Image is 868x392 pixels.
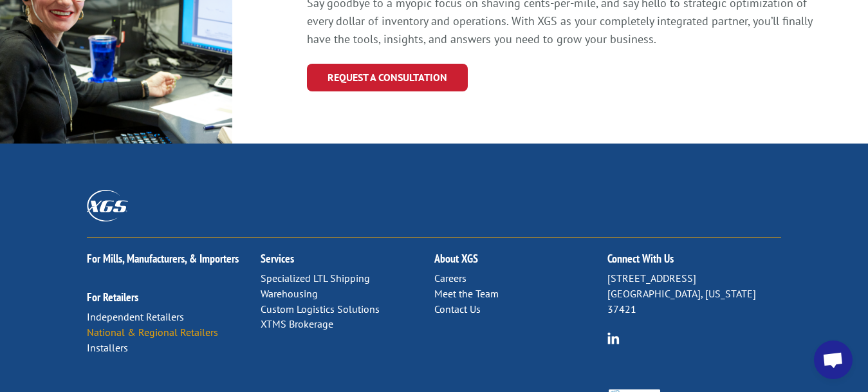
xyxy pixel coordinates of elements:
a: For Mills, Manufacturers, & Importers [87,251,239,266]
a: Warehousing [261,287,318,300]
img: group-6 [607,332,620,344]
a: Specialized LTL Shipping [261,272,370,285]
a: Services [261,251,294,266]
a: For Retailers [87,290,138,304]
a: REQUEST A CONSULTATION [307,64,468,91]
a: Independent Retailers [87,310,184,323]
a: Careers [434,272,466,285]
img: XGS_Logos_ALL_2024_All_White [87,190,128,221]
a: National & Regional Retailers [87,326,218,339]
a: Custom Logistics Solutions [261,303,380,315]
h2: Connect With Us [607,253,781,271]
p: [STREET_ADDRESS] [GEOGRAPHIC_DATA], [US_STATE] 37421 [607,271,781,317]
a: About XGS [434,251,478,266]
a: Open chat [814,341,853,379]
a: Contact Us [434,303,481,315]
a: Meet the Team [434,287,499,300]
a: XTMS Brokerage [261,317,333,330]
a: Installers [87,341,128,354]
